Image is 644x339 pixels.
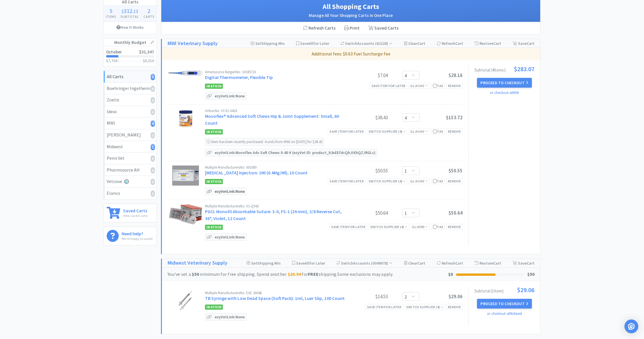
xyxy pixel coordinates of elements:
[104,106,156,118] a: Idexx0
[151,190,155,197] i: 0
[448,293,463,300] span: $29.06
[517,287,534,293] span: $29.06
[213,313,246,320] p: ezyVet Link: None
[341,261,353,266] span: Switch
[107,74,123,79] strong: All Carts
[205,204,345,208] div: Multiple Manufacturers No: V1-Q942
[107,85,154,92] div: Boehringer Ingelheim
[448,72,463,78] span: $28.16
[404,259,425,267] div: Clear
[104,164,156,176] a: Pharmsource AH0
[205,129,223,134] span: In Stock
[415,129,424,134] i: None
[328,178,365,184] div: Save item for later
[145,58,154,63] span: 8,016
[446,304,463,310] div: Remove
[345,167,388,174] div: $50.55
[514,66,534,72] span: $283.07
[213,149,377,156] p: ezyVet Link: Movoflex Adv Soft Chews 0-40 # (ezyVet ID: product_h3xEEfdcQhJIXbQZJRGLc)
[417,261,425,266] span: Cart
[141,14,156,19] h4: Carts
[104,94,156,106] a: Zoetis0
[475,39,501,48] div: Restore
[106,58,117,63] span: $7,704
[213,188,246,195] p: ezyVet Link: None
[437,259,463,267] div: Refresh
[107,143,154,151] div: Midwest
[246,259,281,267] div: Shipping Min
[106,50,122,54] h2: October
[205,295,345,301] a: TB Syringe with Low Dead Space (Soft Pack): 1ml, Luer Slip, 100 Count
[364,22,403,34] a: Saved Carts
[370,224,407,230] div: Switch Supplier ( 4 )
[448,271,453,278] div: $0
[118,8,141,14] div: .
[288,271,301,277] strong: $20.94
[474,287,534,293] div: Subtotal ( 1 item ):
[205,84,223,89] span: In Stock
[437,39,463,48] div: Refresh
[151,155,155,162] i: 0
[151,120,155,127] i: 4
[151,167,155,174] i: 0
[172,165,199,186] img: 9357d901766b4691968461f564f9f743_550360.png
[446,224,463,230] div: Remove
[104,176,156,188] a: Vetcove0
[151,109,155,115] i: 0
[151,97,155,103] i: 0
[205,305,223,310] span: In Stock
[167,1,534,12] h1: All Shopping Carts
[474,66,534,72] div: Subtotal ( 4 item s ):
[104,118,156,129] a: MWI4
[104,83,156,95] a: Boehringer Ingelheim0
[433,129,443,134] div: Tax
[369,129,405,134] div: Switch Supplier ( 4 )
[251,261,257,266] span: Set
[176,109,196,129] img: e97a8c64e8d94afa8631700ef4aee293_513971.png
[151,74,155,80] i: 5
[151,132,155,138] i: 0
[341,39,393,48] div: Accounts
[415,179,424,183] i: None
[406,304,443,310] div: Switch Supplier ( 4 )
[151,179,155,185] i: 0
[404,39,425,48] div: Clear
[123,213,147,218] p: View saved carts
[250,39,285,48] div: Shipping Min
[168,271,448,278] div: You've set a minimum for free shipping. Spend another for shipping. Some exclusions may apply.
[296,261,325,266] span: Save for Later
[168,259,227,267] a: Midwest Veterinary Supply
[107,131,154,139] div: [PERSON_NAME]
[448,210,463,216] span: $50.64
[122,230,153,236] h6: Need help?
[122,236,153,241] p: We're happy to assist!
[433,83,443,88] div: Tax
[205,179,223,184] span: In Stock
[487,311,522,316] a: or checkout at Midwest
[205,291,345,295] div: Multiple Manufacturers No: EXE 26048
[299,22,340,34] div: Refresh Carts
[624,319,638,333] div: Open Intercom Messenger
[370,83,407,89] div: Save item for later
[433,178,443,184] div: Tax
[205,138,324,146] div: Item has been recently purchased: 4 units from MWI on [DATE] for $38.43
[446,114,463,121] span: $153.72
[107,178,154,185] div: Vetcove
[205,109,345,113] div: Virbac No: VC01-0418
[107,155,154,162] div: Penn Vet
[446,128,463,134] div: Remove
[104,14,118,19] h4: Items
[455,261,463,266] span: Cart
[107,190,154,197] div: Elanco
[168,39,218,48] h1: MWI Veterinary Supply
[328,128,365,134] div: Save item for later
[123,207,147,213] h6: Saved Carts
[205,170,308,176] a: [MEDICAL_DATA] Injection: 1Ml (0.4Mg/Ml), 10 Count
[433,224,443,230] div: Tax
[527,41,534,46] span: Cart
[104,46,156,66] a: October$31,347$7,704$8,016
[167,12,534,19] h2: Manage All Your Shopping Carts In One Place
[365,304,403,310] div: Save item for later
[308,271,319,277] strong: FREE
